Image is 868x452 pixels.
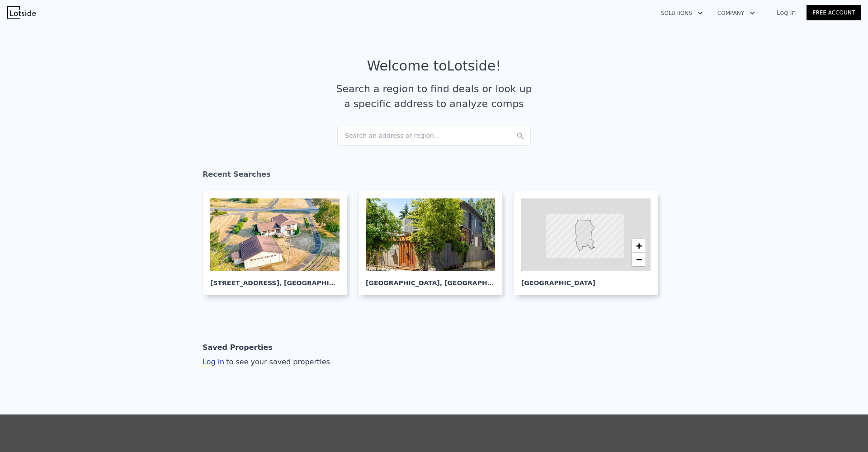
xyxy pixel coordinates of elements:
[203,191,354,295] a: [STREET_ADDRESS], [GEOGRAPHIC_DATA]
[654,5,710,21] button: Solutions
[514,191,665,295] a: [GEOGRAPHIC_DATA]
[521,271,651,287] div: [GEOGRAPHIC_DATA]
[7,6,36,19] img: Lotside
[203,357,330,367] div: Log in
[632,253,646,266] a: Zoom out
[224,358,330,366] span: to see your saved properties
[337,126,531,146] div: Search an address or region...
[210,271,340,287] div: [STREET_ADDRESS] , [GEOGRAPHIC_DATA]
[366,271,495,287] div: [GEOGRAPHIC_DATA] , [GEOGRAPHIC_DATA]
[333,81,535,111] div: Search a region to find deals or look up a specific address to analyze comps
[636,254,642,265] span: −
[807,5,861,20] a: Free Account
[367,58,501,74] div: Welcome to Lotside !
[358,191,510,295] a: [GEOGRAPHIC_DATA], [GEOGRAPHIC_DATA]
[632,239,646,253] a: Zoom in
[636,240,642,251] span: +
[766,8,807,17] a: Log In
[710,5,762,21] button: Company
[203,339,273,357] div: Saved Properties
[203,162,665,191] div: Recent Searches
